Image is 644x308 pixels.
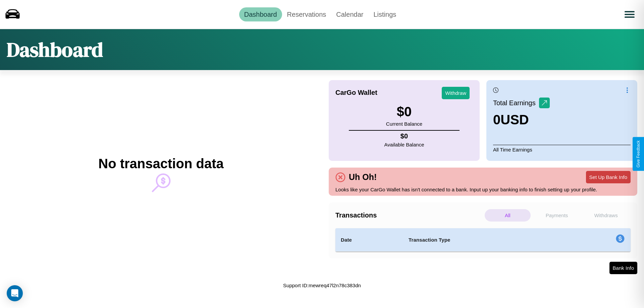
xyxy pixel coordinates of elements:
[98,156,223,171] h2: No transaction data
[239,7,282,21] a: Dashboard
[386,119,422,128] p: Current Balance
[331,7,368,21] a: Calendar
[493,97,539,109] p: Total Earnings
[583,209,629,222] p: Withdraws
[335,211,483,219] h4: Transactions
[442,87,470,99] button: Withdraw
[282,7,331,21] a: Reservations
[409,236,561,244] h4: Transaction Type
[493,112,550,127] h3: 0 USD
[335,185,631,194] p: Looks like your CarGo Wallet has isn't connected to a bank. Input up your banking info to finish ...
[609,262,637,274] button: Bank Info
[335,228,631,252] table: simple table
[636,140,641,168] div: Give Feedback
[534,209,580,222] p: Payments
[384,132,424,140] h4: $ 0
[7,285,23,301] div: Open Intercom Messenger
[493,145,631,154] p: All Time Earnings
[620,5,639,24] button: Open menu
[386,104,422,119] h3: $ 0
[335,89,377,97] h4: CarGo Wallet
[345,172,380,182] h4: Uh Oh!
[485,209,531,222] p: All
[7,36,103,63] h1: Dashboard
[586,171,631,183] button: Set Up Bank Info
[384,140,424,149] p: Available Balance
[368,7,401,21] a: Listings
[283,281,361,290] p: Support ID: mewreq47l2n78c383dn
[341,236,398,244] h4: Date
